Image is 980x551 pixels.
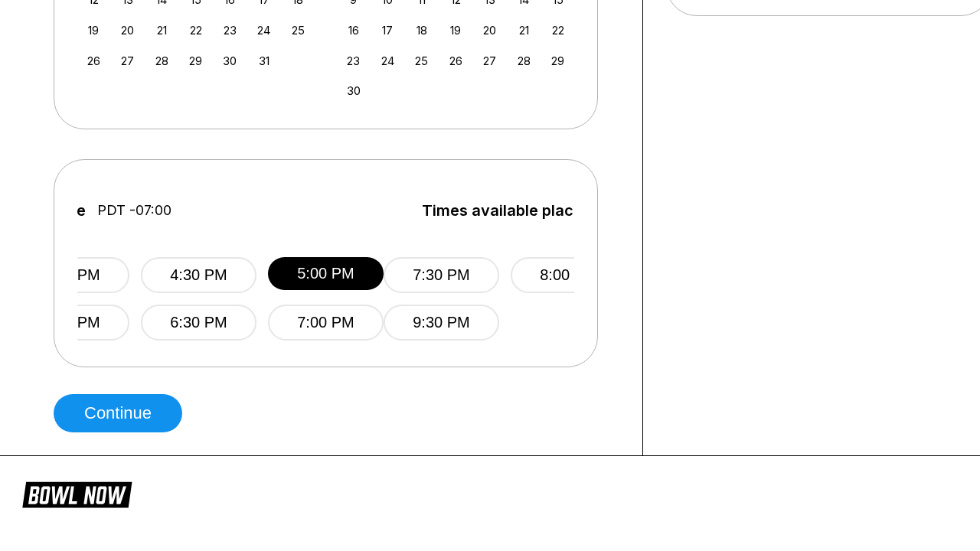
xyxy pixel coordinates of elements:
div: Choose Sunday, October 26th, 2025 [83,51,104,71]
span: Times available place [422,202,583,219]
div: Choose Saturday, October 25th, 2025 [288,20,309,41]
button: 7:30 PM [384,257,499,293]
div: Choose Monday, November 24th, 2025 [377,51,398,71]
div: Choose Wednesday, October 22nd, 2025 [185,20,206,41]
button: 8:00 PM [511,257,626,293]
div: Choose Wednesday, October 29th, 2025 [185,51,206,71]
div: Choose Sunday, November 16th, 2025 [343,20,364,41]
div: Choose Sunday, November 30th, 2025 [343,80,364,101]
div: Choose Sunday, October 19th, 2025 [83,20,104,41]
button: 7:00 PM [268,305,384,341]
div: Choose Monday, November 17th, 2025 [377,20,398,41]
div: Choose Wednesday, November 26th, 2025 [446,51,466,71]
div: Choose Sunday, November 23rd, 2025 [343,51,364,71]
div: Choose Friday, October 31st, 2025 [253,51,274,71]
button: 9:30 PM [384,305,499,341]
button: 5:00 PM [268,257,384,290]
span: PDT -07:00 [97,202,171,219]
div: Choose Friday, October 24th, 2025 [253,20,274,41]
div: Choose Monday, October 20th, 2025 [117,20,138,41]
div: Choose Tuesday, November 25th, 2025 [411,51,432,71]
div: Choose Thursday, November 27th, 2025 [479,51,500,71]
div: Choose Thursday, October 30th, 2025 [220,51,240,71]
div: Choose Friday, November 21st, 2025 [514,20,534,41]
div: Choose Saturday, November 29th, 2025 [547,51,568,71]
div: Choose Friday, November 28th, 2025 [514,51,534,71]
div: Choose Thursday, November 20th, 2025 [479,20,500,41]
div: Choose Monday, October 27th, 2025 [117,51,138,71]
button: 4:30 PM [141,257,256,293]
div: Choose Tuesday, October 28th, 2025 [152,51,172,71]
div: Choose Wednesday, November 19th, 2025 [446,20,466,41]
div: Choose Tuesday, October 21st, 2025 [152,20,172,41]
div: Choose Saturday, November 22nd, 2025 [547,20,568,41]
button: Continue [54,394,182,432]
div: Choose Tuesday, November 18th, 2025 [411,20,432,41]
div: Choose Thursday, October 23rd, 2025 [220,20,240,41]
button: 6:30 PM [141,305,256,341]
